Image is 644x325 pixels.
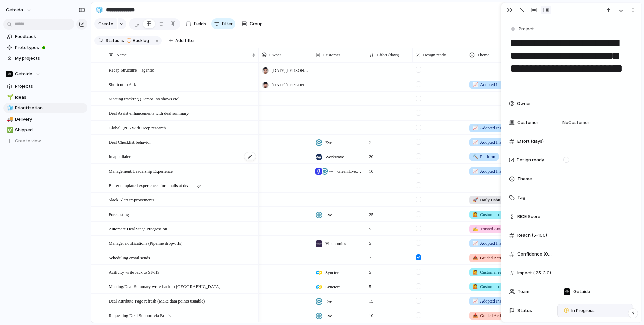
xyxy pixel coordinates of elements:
span: Requesting Deal Support via Briefs [109,311,171,319]
span: In Progress [571,307,595,314]
span: Customer request [473,211,511,218]
span: Design ready [517,157,544,164]
span: 📈 [473,125,478,130]
span: ✍️ [473,226,478,231]
span: RICE Score [517,213,540,220]
span: In app dialer [109,152,131,160]
a: 🧊Prioritization [3,103,87,113]
span: Owner [517,100,531,107]
span: Owner [269,52,281,58]
span: Name [116,52,127,58]
span: Design ready [423,52,446,58]
span: 🔨 [473,154,478,159]
span: [DATE][PERSON_NAME] [272,82,309,88]
span: 📈 [473,169,478,174]
span: 5 [366,280,412,290]
span: Glean , Eve , Fractal [337,168,363,175]
span: 7 [366,135,412,146]
span: 10 [366,164,412,175]
span: Shipped [15,127,85,133]
span: Projects [15,83,85,90]
span: No Customer [560,119,589,126]
span: 🚀 [473,197,478,202]
span: Management/Leadership Experience [109,167,173,175]
span: 5 [366,236,412,247]
span: Delivery [15,116,85,123]
a: My projects [3,53,87,63]
button: Getaida [3,69,87,79]
span: Acitivity writeback to SF/HS [109,268,160,276]
span: 🙋 [473,284,478,289]
span: Recap Structure + agentic [109,66,154,74]
span: 20 [366,150,412,160]
span: Customer [517,119,538,126]
a: Prototypes [3,43,87,53]
span: 5 [366,222,412,232]
span: Forecasting [109,210,129,218]
span: Synctera [325,269,340,276]
span: Better templated experiences for emails at deal stages [109,181,202,189]
span: Meeting tracking (Demos, no shows etc) [109,95,180,102]
button: Add filter [165,36,199,45]
button: Project [508,24,536,34]
span: Deal Attribute Page refresh (Make data points usuable) [109,297,205,305]
span: Scheduling email sends [109,253,150,261]
span: Trusted Auto-Admin [473,226,516,232]
button: 🧊 [6,105,13,111]
div: ✅ [7,126,12,134]
span: Filter [222,20,233,27]
span: 5 [366,265,412,276]
span: Platform [473,153,495,160]
span: Theme [477,52,489,58]
span: Adopted Insights [473,298,510,305]
span: Guided Actions [473,312,507,319]
button: Create view [3,136,87,146]
span: 📈 [473,241,478,246]
button: 🌱 [6,94,13,101]
span: 📤 [473,255,478,260]
a: 🌱Ideas [3,92,87,102]
span: Slack Alert improvements [109,196,154,203]
span: Project [519,26,534,32]
span: Ideas [15,94,85,101]
span: 10 [366,309,412,319]
span: Adopted Insights [473,240,510,247]
span: Customer request [473,269,511,276]
span: getaida [6,7,23,13]
span: Shortcut to Ask [109,80,136,88]
span: 25 [366,207,412,218]
a: Projects [3,81,87,91]
span: My projects [15,55,85,62]
span: Confidence (0.3-1) [517,251,552,258]
span: Status [517,307,532,314]
div: ✅Shipped [3,125,87,135]
span: Team [518,288,529,295]
span: 7 [366,251,412,261]
a: 🚚Delivery [3,114,87,124]
span: 🙋 [473,270,478,275]
span: Impact (.25-3.0) [517,270,551,276]
span: Customer [323,52,340,58]
span: 📈 [473,298,478,304]
button: Fields [183,18,209,29]
span: is [121,38,124,44]
span: Workwave [325,154,344,160]
span: Create view [15,138,41,144]
span: Customer request [473,283,511,290]
a: Feedback [3,32,87,42]
span: [DATE][PERSON_NAME] [272,67,309,74]
span: Vibenomics [325,240,346,247]
span: Create [98,20,113,27]
button: Group [238,18,266,29]
span: Eve [325,139,332,146]
button: 🚚 [6,116,13,123]
div: 🌱 [7,93,12,101]
div: 🧊 [96,5,103,14]
span: Theme [517,176,532,182]
span: Guided Actions [473,254,507,261]
span: Adopted Insights [473,81,510,88]
button: 🧊 [94,5,105,15]
span: Getaida [573,288,590,295]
